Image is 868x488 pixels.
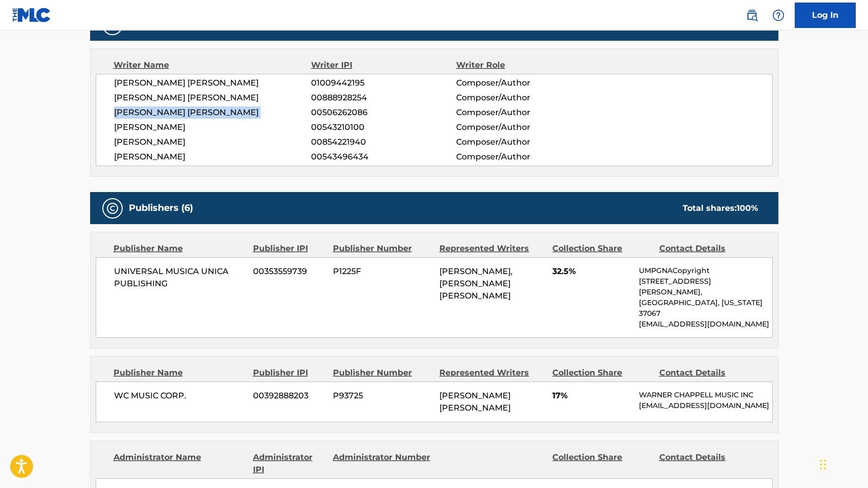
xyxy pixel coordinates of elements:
p: [STREET_ADDRESS][PERSON_NAME], [639,276,772,297]
span: [PERSON_NAME] [PERSON_NAME] [114,106,312,119]
img: MLC Logo [12,8,51,22]
div: Collection Share [552,451,651,476]
div: Writer IPI [311,59,456,71]
p: WARNER CHAPPELL MUSIC INC [639,390,772,400]
span: WC MUSIC CORP. [114,390,246,402]
span: P1225F [333,265,432,278]
div: Administrator Name [114,451,245,476]
span: Composer/Author [456,77,588,89]
span: Composer/Author [456,151,588,163]
div: Contact Details [659,367,758,379]
span: [PERSON_NAME] [PERSON_NAME] [439,391,511,413]
span: P93725 [333,390,432,402]
span: Composer/Author [456,136,588,148]
div: Publisher Name [114,242,245,255]
div: Collection Share [552,367,651,379]
div: Collection Share [552,242,651,255]
iframe: Chat Widget [817,439,868,488]
span: 00543210100 [311,121,456,133]
div: Publisher Name [114,367,245,379]
div: Total shares: [683,202,758,214]
div: Contact Details [659,242,758,255]
p: [EMAIL_ADDRESS][DOMAIN_NAME] [639,319,772,330]
span: Composer/Author [456,92,588,104]
span: 01009442195 [311,77,456,89]
p: [GEOGRAPHIC_DATA], [US_STATE] 37067 [639,297,772,319]
span: [PERSON_NAME] [114,151,312,163]
span: [PERSON_NAME] [114,121,312,133]
div: Publisher Number [333,242,432,255]
span: 00353559739 [253,265,325,278]
span: Composer/Author [456,106,588,119]
span: 00888928254 [311,92,456,104]
h5: Publishers (6) [129,202,193,214]
span: [PERSON_NAME] [PERSON_NAME] [114,92,312,104]
div: Writer Name [114,59,312,71]
div: Writer Role [456,59,588,71]
span: [PERSON_NAME] [114,136,312,148]
a: Public Search [742,5,762,25]
span: 00506262086 [311,106,456,119]
div: Administrator IPI [253,451,325,476]
span: 00392888203 [253,390,325,402]
span: 100 % [737,203,758,213]
span: 00854221940 [311,136,456,148]
span: 32.5% [552,265,631,278]
img: Publishers [106,202,119,214]
span: 00543496434 [311,151,456,163]
div: Help [768,5,789,25]
span: Composer/Author [456,121,588,133]
div: Represented Writers [439,242,545,255]
span: 17% [552,390,631,402]
a: Log In [795,3,856,28]
div: Publisher IPI [253,242,325,255]
img: help [772,9,785,21]
img: search [746,9,758,21]
div: Drag [820,449,826,480]
div: Publisher Number [333,367,432,379]
div: Administrator Number [333,451,432,476]
p: UMPGNACopyright [639,265,772,276]
p: [EMAIL_ADDRESS][DOMAIN_NAME] [639,400,772,411]
div: Represented Writers [439,367,545,379]
span: [PERSON_NAME] [PERSON_NAME] [114,77,312,89]
span: [PERSON_NAME], [PERSON_NAME] [PERSON_NAME] [439,266,513,301]
div: Contact Details [659,451,758,476]
span: UNIVERSAL MUSICA UNICA PUBLISHING [114,265,246,290]
div: Publisher IPI [253,367,325,379]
